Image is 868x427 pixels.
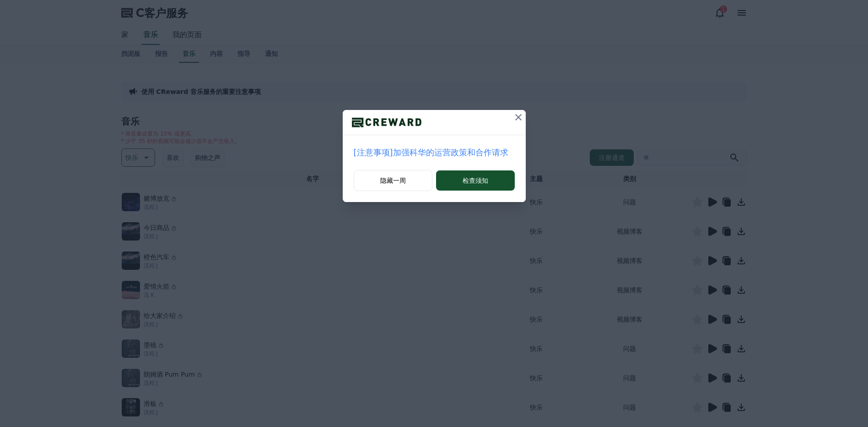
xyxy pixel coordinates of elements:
[380,176,406,185] font: 隐藏一周
[436,170,514,191] button: 检查须知
[463,176,488,185] font: 检查须知
[354,146,515,159] a: [注意事项]加强科华的运营政策和合作请求
[354,170,433,191] button: 隐藏一周
[343,115,431,129] img: 商标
